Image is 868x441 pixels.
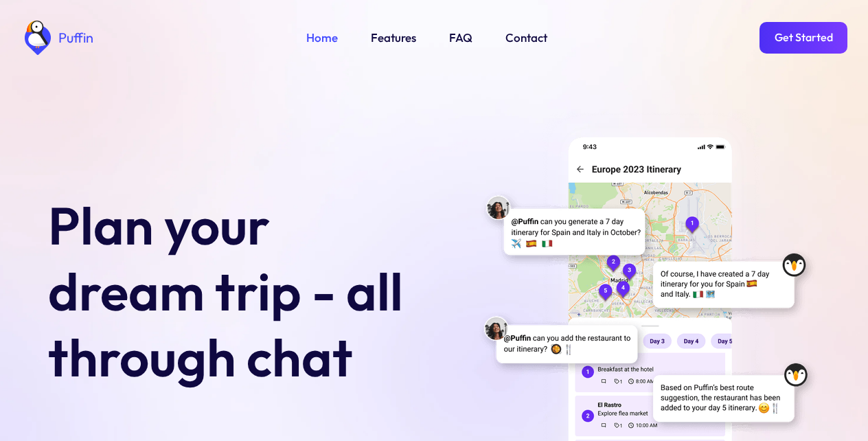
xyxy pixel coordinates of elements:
a: Features [371,29,416,47]
a: Get Started [759,22,847,54]
a: FAQ [449,29,472,47]
h1: Plan your dream trip - all through chat [48,192,426,390]
a: home [21,21,93,55]
a: Home [306,29,338,47]
div: Puffin [55,31,93,45]
a: Contact [505,29,547,47]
